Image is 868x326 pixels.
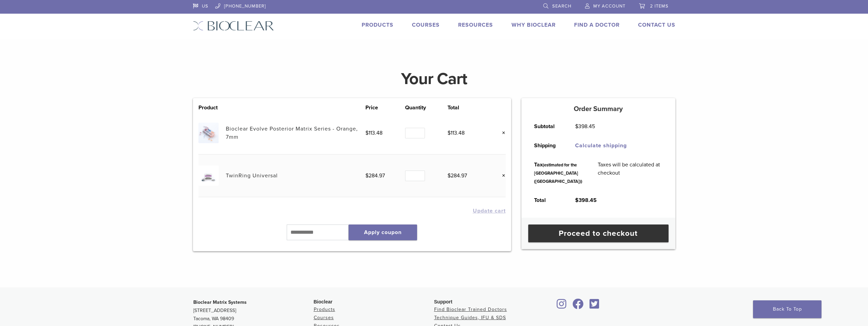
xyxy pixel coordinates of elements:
bdi: 398.45 [575,123,595,130]
a: Bioclear [570,303,586,310]
bdi: 284.97 [365,172,385,179]
bdi: 113.48 [448,130,465,136]
th: Subtotal [527,117,568,136]
a: Proceed to checkout [528,225,669,242]
h5: Order Summary [521,105,675,113]
span: Search [552,3,571,9]
a: Resources [458,22,493,28]
th: Product [198,104,226,112]
img: Bioclear [193,21,274,31]
span: Bioclear [314,299,333,304]
a: TwinRing Universal [226,172,278,179]
bdi: 398.45 [575,197,597,204]
th: Quantity [405,104,448,112]
span: $ [448,172,451,179]
a: Remove this item [497,171,506,180]
bdi: 284.97 [448,172,467,179]
span: My Account [593,3,625,9]
span: 2 items [650,3,669,9]
a: Contact Us [638,22,675,28]
a: Remove this item [497,128,506,137]
small: (estimated for the [GEOGRAPHIC_DATA] ([GEOGRAPHIC_DATA])) [534,162,582,184]
th: Total [527,191,568,210]
button: Update cart [473,208,506,214]
a: Products [314,307,335,312]
span: $ [575,123,578,130]
a: Find Bioclear Trained Doctors [434,307,507,312]
img: TwinRing Universal [198,165,219,186]
a: Find A Doctor [574,22,620,28]
a: Products [362,22,393,28]
th: Shipping [527,136,568,155]
td: Taxes will be calculated at checkout [590,155,670,191]
span: $ [365,130,368,136]
th: Price [365,104,405,112]
strong: Bioclear Matrix Systems [193,299,247,305]
a: Back To Top [753,300,821,318]
a: Courses [314,315,334,321]
span: Support [434,299,453,304]
a: Why Bioclear [511,22,556,28]
a: Technique Guides, IFU & SDS [434,315,506,321]
th: Total [448,104,487,112]
span: $ [448,130,451,136]
a: Courses [412,22,440,28]
bdi: 113.48 [365,130,383,136]
span: $ [575,197,579,204]
th: Tax [527,155,590,191]
a: Bioclear Evolve Posterior Matrix Series - Orange, 7mm [226,125,358,140]
span: $ [365,172,368,179]
a: Bioclear [587,303,602,310]
a: Bioclear [555,303,569,310]
button: Apply coupon [349,225,417,240]
h1: Your Cart [188,71,681,87]
img: Bioclear Evolve Posterior Matrix Series - Orange, 7mm [198,123,219,143]
a: Calculate shipping [575,142,627,149]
